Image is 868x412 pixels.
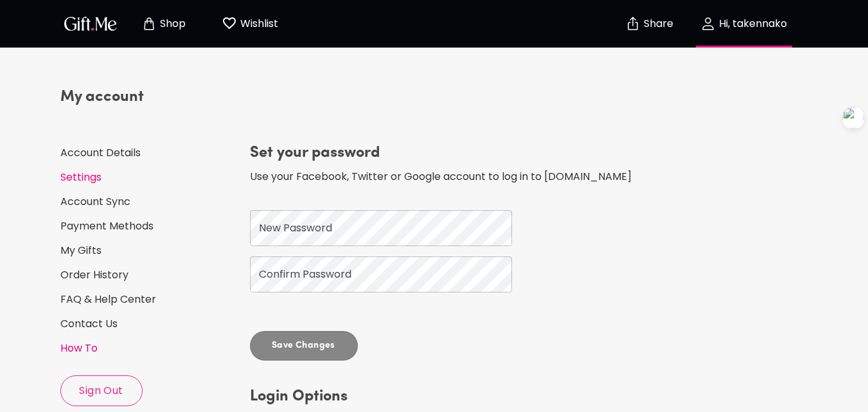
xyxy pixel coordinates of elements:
button: GiftMe Logo [60,16,121,31]
button: Wishlist page [215,3,285,44]
a: Contact Us [60,317,240,331]
a: Account Details [60,146,240,160]
p: Use your Facebook, Twitter or Google account to log in to [DOMAIN_NAME] [250,168,745,185]
a: Order History [60,268,240,282]
h4: Set your password [250,143,745,163]
a: How To [60,341,240,355]
p: Share [641,19,673,30]
span: Sign Out [61,384,142,398]
p: Hi, takennako [716,19,787,30]
a: Account Sync [60,195,240,209]
p: Shop [157,19,186,30]
a: Payment Methods [60,219,240,233]
img: secure [625,16,641,31]
h4: Login Options [250,386,745,407]
button: Sign Out [60,375,143,406]
a: Settings [60,170,240,184]
a: My Gifts [60,244,240,258]
button: Hi, takennako [680,3,808,44]
a: FAQ & Help Center [60,292,240,307]
button: Store page [128,3,199,44]
p: Wishlist [237,15,278,32]
img: GiftMe Logo [62,14,120,33]
h4: My account [60,87,240,107]
button: Share [627,1,672,46]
